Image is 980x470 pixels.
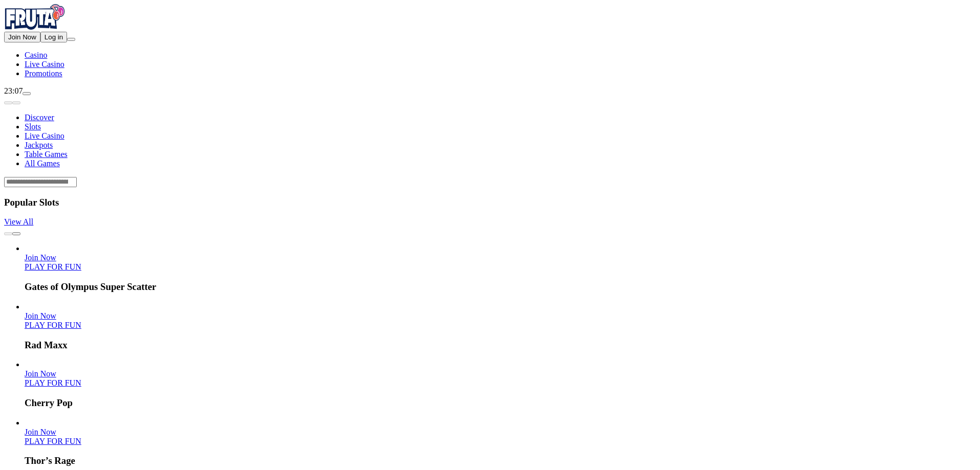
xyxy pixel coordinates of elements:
a: Gates of Olympus Super Scatter [25,253,56,262]
h3: Thor’s Rage [25,455,976,466]
a: Table Games [25,150,68,159]
a: Rad Maxx [25,321,81,329]
button: live-chat [23,92,31,95]
article: Thor’s Rage [25,418,976,467]
a: Rad Maxx [25,311,56,320]
button: Join Now [4,32,40,42]
span: Join Now [25,369,56,378]
a: Cherry Pop [25,369,56,378]
article: Rad Maxx [25,302,976,351]
h3: Rad Maxx [25,340,976,351]
a: Live Casino [25,131,64,140]
span: Join Now [25,311,56,320]
a: Jackpots [25,141,53,149]
a: All Games [25,159,60,168]
button: prev slide [4,101,12,104]
nav: Primary [4,4,976,78]
a: Live Casino [25,60,64,69]
a: View All [4,217,33,226]
a: Thor’s Rage [25,428,56,436]
a: Cherry Pop [25,378,81,387]
span: 23:07 [4,86,23,95]
button: next slide [12,101,20,104]
input: Search [4,177,77,187]
button: Log in [40,32,67,42]
a: Discover [25,113,54,122]
span: Log in [45,33,63,41]
article: Gates of Olympus Super Scatter [25,244,976,293]
span: Join Now [25,428,56,436]
h3: Cherry Pop [25,397,976,409]
nav: Main menu [4,51,976,78]
a: Fruta [4,23,66,31]
header: Lobby [4,96,976,187]
span: Join Now [8,33,36,41]
a: Casino [25,51,47,59]
a: Promotions [25,69,62,78]
span: Join Now [25,253,56,262]
button: menu [67,38,75,41]
img: Fruta [4,4,66,30]
a: Gates of Olympus Super Scatter [25,262,81,271]
article: Cherry Pop [25,360,976,409]
button: next slide [12,232,20,235]
h3: Popular Slots [4,197,976,208]
a: Slots [25,122,41,131]
button: prev slide [4,232,12,235]
h3: Gates of Olympus Super Scatter [25,281,976,293]
nav: Lobby [4,96,976,168]
a: Thor’s Rage [25,437,81,445]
